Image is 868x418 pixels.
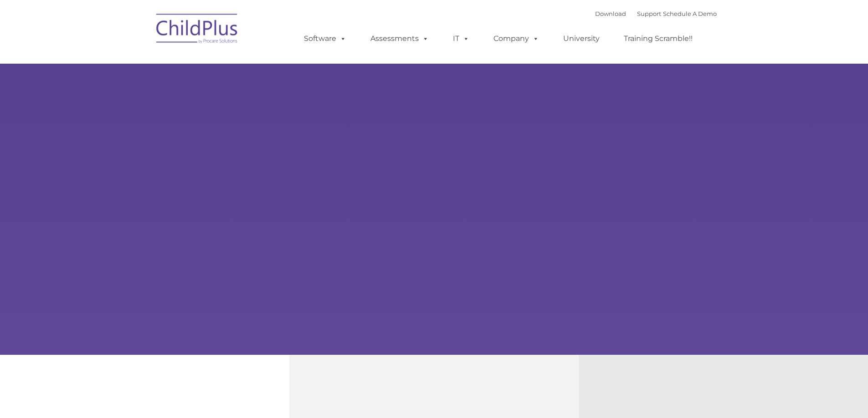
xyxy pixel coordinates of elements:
a: University [554,30,609,48]
a: Software [295,30,355,48]
a: IT [444,30,478,48]
a: Company [484,30,548,48]
a: Download [595,10,626,17]
a: Support [637,10,661,17]
a: Training Scramble!! [615,30,702,48]
font: | [595,10,717,17]
a: Schedule A Demo [663,10,717,17]
img: ChildPlus by Procare Solutions [152,7,243,53]
a: Assessments [361,30,438,48]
